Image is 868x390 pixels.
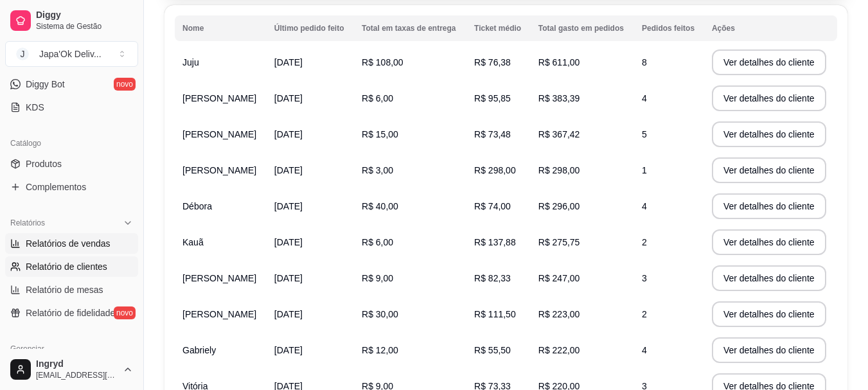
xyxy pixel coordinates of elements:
a: Relatórios de vendas [5,233,138,254]
span: Relatórios de vendas [26,237,111,250]
span: [PERSON_NAME] [182,309,256,319]
span: [DATE] [274,165,303,175]
button: Ver detalhes do cliente [712,49,826,75]
button: Ingryd[EMAIL_ADDRESS][DOMAIN_NAME] [5,354,138,385]
span: R$ 111,50 [474,309,516,319]
a: KDS [5,97,138,118]
a: Relatório de mesas [5,279,138,300]
span: R$ 298,00 [474,165,516,175]
span: R$ 223,00 [538,309,580,319]
span: R$ 108,00 [362,57,403,67]
button: Ver detalhes do cliente [712,301,826,327]
span: R$ 3,00 [362,165,393,175]
span: Juju [182,57,199,67]
span: [PERSON_NAME] [182,129,256,139]
span: R$ 12,00 [362,345,398,355]
span: 1 [642,165,647,175]
span: 4 [642,93,647,103]
span: R$ 82,33 [474,273,511,283]
button: Ver detalhes do cliente [712,121,826,147]
span: Complementos [26,181,86,193]
span: R$ 383,39 [538,93,580,103]
th: Pedidos feitos [634,15,704,41]
button: Ver detalhes do cliente [712,265,826,291]
span: [DATE] [274,201,303,211]
button: Ver detalhes do cliente [712,337,826,363]
span: [DATE] [274,237,303,247]
span: [PERSON_NAME] [182,165,256,175]
span: R$ 296,00 [538,201,580,211]
span: R$ 9,00 [362,273,393,283]
th: Total gasto em pedidos [531,15,634,41]
span: [DATE] [274,345,303,355]
span: R$ 74,00 [474,201,511,211]
span: R$ 55,50 [474,345,511,355]
span: R$ 275,75 [538,237,580,247]
span: Débora [182,201,212,211]
div: Catálogo [5,133,138,154]
span: 8 [642,57,647,67]
th: Ações [704,15,837,41]
span: R$ 15,00 [362,129,398,139]
a: Diggy Botnovo [5,74,138,94]
span: R$ 6,00 [362,237,393,247]
button: Ver detalhes do cliente [712,193,826,219]
span: J [16,48,29,60]
th: Total em taxas de entrega [354,15,466,41]
span: Ingryd [36,359,118,370]
a: Relatório de clientes [5,256,138,277]
span: Relatório de clientes [26,260,107,273]
span: KDS [26,101,44,114]
span: 2 [642,309,647,319]
button: Select a team [5,41,138,67]
span: R$ 222,00 [538,345,580,355]
span: [DATE] [274,57,303,67]
span: R$ 298,00 [538,165,580,175]
span: R$ 247,00 [538,273,580,283]
span: [DATE] [274,93,303,103]
span: 4 [642,345,647,355]
span: R$ 30,00 [362,309,398,319]
th: Ticket médio [466,15,531,41]
button: Ver detalhes do cliente [712,229,826,255]
span: Produtos [26,157,62,170]
span: Gabriely [182,345,216,355]
button: Ver detalhes do cliente [712,85,826,111]
span: [EMAIL_ADDRESS][DOMAIN_NAME] [36,370,118,380]
span: R$ 73,48 [474,129,511,139]
span: R$ 137,88 [474,237,516,247]
th: Último pedido feito [267,15,354,41]
span: R$ 6,00 [362,93,393,103]
span: [DATE] [274,309,303,319]
th: Nome [175,15,267,41]
span: 3 [642,273,647,283]
span: 2 [642,237,647,247]
span: Relatório de mesas [26,283,103,296]
span: 5 [642,129,647,139]
span: 4 [642,201,647,211]
a: Complementos [5,177,138,197]
span: [DATE] [274,129,303,139]
span: R$ 611,00 [538,57,580,67]
a: Relatório de fidelidadenovo [5,303,138,323]
span: [DATE] [274,273,303,283]
span: Kauã [182,237,204,247]
div: Japa'Ok Deliv ... [39,48,102,60]
span: Diggy Bot [26,78,65,91]
span: Sistema de Gestão [36,21,133,31]
a: DiggySistema de Gestão [5,5,138,36]
button: Ver detalhes do cliente [712,157,826,183]
span: R$ 40,00 [362,201,398,211]
span: Relatório de fidelidade [26,306,115,319]
span: Relatórios [10,218,45,228]
a: Produtos [5,154,138,174]
span: [PERSON_NAME] [182,93,256,103]
span: Diggy [36,10,133,21]
span: R$ 367,42 [538,129,580,139]
span: R$ 76,38 [474,57,511,67]
span: R$ 95,85 [474,93,511,103]
div: Gerenciar [5,339,138,359]
span: [PERSON_NAME] [182,273,256,283]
